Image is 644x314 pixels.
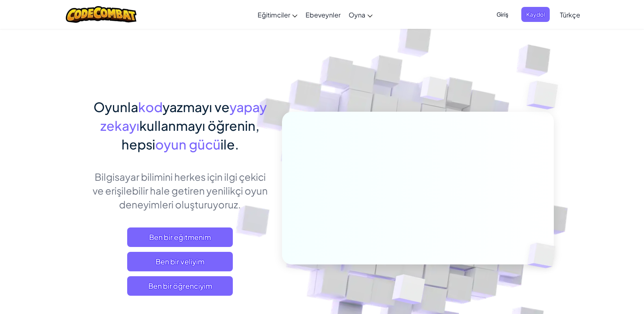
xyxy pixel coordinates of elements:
[91,170,270,211] p: Bilgisayar bilimini herkes için ilgi çekici ve erişilebilir hale getiren yenilikçi oyun deneyimle...
[127,252,233,271] a: Ben bir veliyim
[138,99,163,115] span: kod
[521,7,550,22] button: Kaydol
[514,226,575,285] img: Overlap cubes
[163,99,230,115] span: yazmayı ve
[93,99,138,115] span: Oyunla
[66,6,137,23] img: CodeCombat logo
[510,61,581,130] img: Overlap cubes
[127,227,233,247] a: Ben bir eğitmenim
[121,117,260,152] span: kullanmayı öğrenin, hepsi
[345,4,377,26] a: Oyna
[405,61,463,121] img: Overlap cubes
[258,11,290,19] span: Eğitimciler
[254,4,301,26] a: Eğitimciler
[560,11,580,19] span: Türkçe
[301,4,345,26] a: Ebeveynler
[492,7,513,22] button: Giriş
[155,136,221,152] span: oyun gücü
[127,276,233,296] button: Ben bir öğrenciyim
[349,11,365,19] span: Oyna
[221,136,239,152] span: ile.
[556,4,584,26] a: Türkçe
